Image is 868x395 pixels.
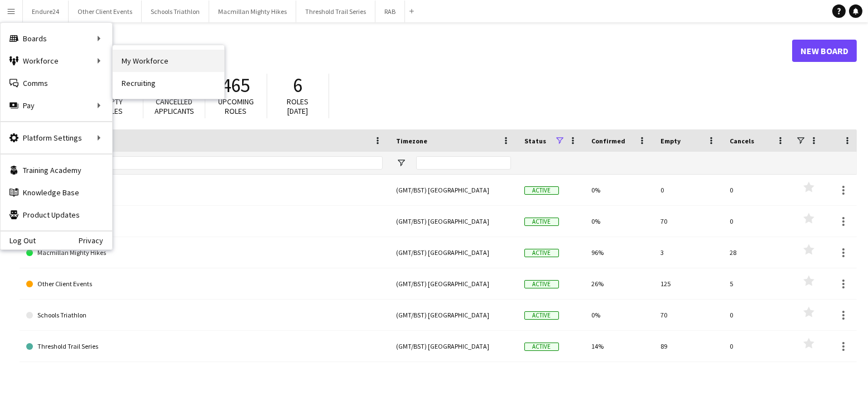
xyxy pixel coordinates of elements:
[416,156,511,170] input: Timezone Filter Input
[524,311,559,320] span: Active
[585,206,654,237] div: 0%
[396,137,427,145] span: Timezone
[293,73,303,98] span: 6
[524,218,559,226] span: Active
[79,236,112,245] a: Privacy
[654,237,723,268] div: 3
[26,206,383,237] a: Endure24
[524,343,559,351] span: Active
[1,50,112,72] div: Workforce
[389,268,518,299] div: (GMT/BST) [GEOGRAPHIC_DATA]
[654,300,723,330] div: 70
[1,27,112,50] div: Boards
[389,175,518,205] div: (GMT/BST) [GEOGRAPHIC_DATA]
[389,206,518,237] div: (GMT/BST) [GEOGRAPHIC_DATA]
[585,331,654,362] div: 14%
[654,331,723,362] div: 89
[524,280,559,288] span: Active
[585,237,654,268] div: 96%
[723,268,792,299] div: 5
[287,97,309,116] span: Roles [DATE]
[26,175,383,206] a: RAB
[23,1,69,22] button: Endure24
[1,72,112,94] a: Comms
[218,97,254,116] span: Upcoming roles
[585,268,654,299] div: 26%
[396,158,406,168] button: Open Filter Menu
[26,237,383,268] a: Macmillan Mighty Hikes
[26,331,383,362] a: Threshold Trail Series
[26,268,383,300] a: Other Client Events
[389,237,518,268] div: (GMT/BST) [GEOGRAPHIC_DATA]
[389,331,518,362] div: (GMT/BST) [GEOGRAPHIC_DATA]
[591,137,625,145] span: Confirmed
[389,300,518,330] div: (GMT/BST) [GEOGRAPHIC_DATA]
[654,268,723,299] div: 125
[723,331,792,362] div: 0
[723,206,792,237] div: 0
[654,175,723,205] div: 0
[222,73,250,98] span: 465
[723,237,792,268] div: 28
[113,50,224,72] a: My Workforce
[26,300,383,331] a: Schools Triathlon
[730,137,754,145] span: Cancels
[654,206,723,237] div: 70
[296,1,375,22] button: Threshold Trail Series
[1,127,112,149] div: Platform Settings
[1,181,112,204] a: Knowledge Base
[1,236,36,245] a: Log Out
[69,1,142,22] button: Other Client Events
[585,300,654,330] div: 0%
[723,300,792,330] div: 0
[524,186,559,195] span: Active
[375,1,405,22] button: RAB
[585,175,654,205] div: 0%
[1,159,112,181] a: Training Academy
[113,72,224,94] a: Recruiting
[723,175,792,205] div: 0
[20,42,792,59] h1: Boards
[1,204,112,226] a: Product Updates
[524,137,546,145] span: Status
[660,137,681,145] span: Empty
[792,40,857,62] a: New Board
[1,94,112,117] div: Pay
[142,1,209,22] button: Schools Triathlon
[524,249,559,257] span: Active
[46,156,383,170] input: Board name Filter Input
[209,1,296,22] button: Macmillan Mighty Hikes
[155,97,194,116] span: Cancelled applicants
